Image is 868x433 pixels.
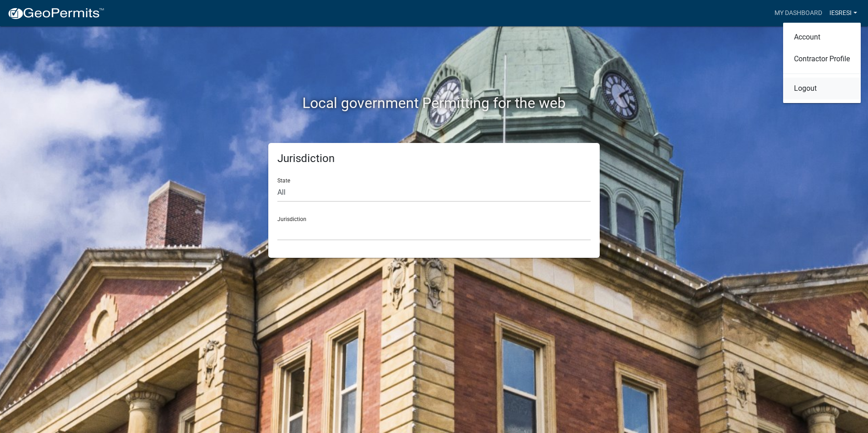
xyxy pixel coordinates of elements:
[826,5,861,22] a: IESResi
[783,48,861,70] a: Contractor Profile
[771,5,826,22] a: My Dashboard
[277,152,591,165] h5: Jurisdiction
[182,94,686,112] h2: Local government Permitting for the web
[783,23,861,103] div: IESResi
[783,78,861,99] a: Logout
[783,26,861,48] a: Account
